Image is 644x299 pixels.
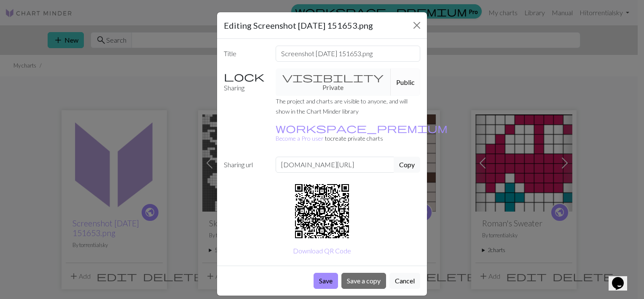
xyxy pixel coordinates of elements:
[276,98,408,115] small: The project and charts are visible to anyone, and will show in the Chart Minder library
[276,125,448,142] a: Become a Pro user
[276,125,448,142] small: to create private charts
[410,19,424,32] button: Close
[314,273,338,289] button: Save
[276,122,448,134] span: workspace_premium
[609,265,636,291] iframe: chat widget
[391,68,420,96] button: Public
[219,157,271,173] label: Sharing url
[389,273,420,289] button: Cancel
[287,243,357,259] button: Download QR Code
[219,68,271,96] label: Sharing
[341,273,386,289] button: Save a copy
[224,19,373,32] h5: Editing Screenshot [DATE] 151653.png
[394,157,420,173] button: Copy
[219,46,271,62] label: Title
